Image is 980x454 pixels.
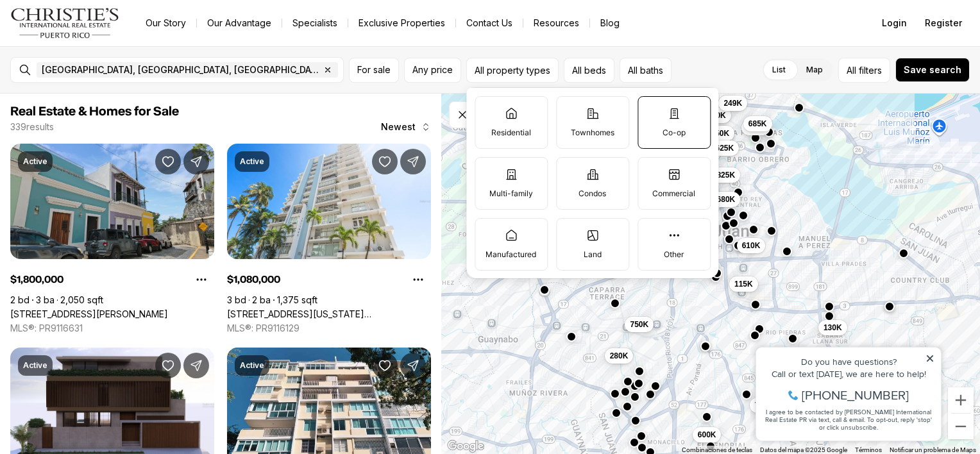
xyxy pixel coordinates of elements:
p: Townhomes [571,128,614,138]
span: 130K [824,323,842,333]
button: 280K [604,348,633,364]
button: 249K [718,96,747,111]
button: 130K [818,320,847,335]
p: Land [584,249,602,260]
button: Ampliar [948,387,974,413]
button: 950K [705,125,734,140]
button: 825K [711,167,740,183]
button: Share Property [400,353,426,378]
button: Save Property: 1 WASHINGTON ST. #4-A [372,149,398,174]
button: Save search [895,58,970,82]
button: All baths [620,58,672,83]
span: For sale [357,65,391,75]
a: Blog [590,14,630,32]
button: 750K [625,317,654,332]
span: 750K [630,319,648,330]
a: Términos (se abre en una nueva pestaña) [855,446,882,453]
span: 600K [698,429,716,439]
a: 1 WASHINGTON ST. #4-A, SAN JUAN PR, 00907 [227,308,431,320]
span: 115K [747,122,765,132]
p: Manufactured [486,249,536,260]
button: Property options [189,267,214,292]
button: Login [874,10,915,36]
button: 115K [741,119,770,135]
button: 450K [702,107,731,122]
button: Share Property [183,353,209,378]
button: For sale [349,58,399,83]
p: Other [664,249,684,260]
p: Active [23,360,47,371]
p: Condos [579,189,606,199]
span: 280K [609,351,628,361]
span: Datos del mapa ©2025 Google [760,446,847,453]
p: 339 results [10,122,54,132]
button: 685K [743,116,772,131]
span: Any price [412,65,453,75]
span: 249K [723,98,742,108]
p: Active [23,156,47,167]
button: Newest [373,114,439,140]
span: [PHONE_NUMBER] [53,60,160,73]
span: Newest [381,122,416,132]
span: I agree to be contacted by [PERSON_NAME] International Real Estate PR via text, call & email. To ... [16,79,183,103]
button: 115K [729,276,758,292]
span: 825K [716,170,735,180]
button: Share Property [400,149,426,174]
span: 685K [748,119,767,129]
button: Share Property [183,149,209,174]
label: List [762,58,796,81]
button: Reducir [948,414,974,439]
p: Active [240,360,264,371]
div: Call or text [DATE], we are here to help! [13,41,185,50]
button: Contact Us [456,14,523,32]
p: Residential [491,128,531,138]
button: Save Property: 2005 CALLE ESPANA [155,353,181,378]
button: Save Property: 10 CALLE SOL [155,149,181,174]
span: Save search [904,65,961,75]
label: Map [796,58,833,81]
button: Allfilters [838,58,890,83]
span: 625K [715,143,734,153]
span: 950K [711,128,729,138]
button: Save Property: 1304 CALLE WILSON #7S [372,353,398,378]
button: Any price [404,58,461,83]
button: 610K [736,238,765,253]
p: Co-op [663,128,686,138]
span: All [847,63,856,77]
a: Exclusive Properties [348,14,455,32]
a: 10 CALLE SOL, OLD SAN JUAN PR, 00901 [10,308,168,320]
button: Property options [405,267,431,292]
span: 680K [716,194,735,205]
p: Multi-family [489,189,533,199]
p: Commercial [652,189,695,199]
a: Our Story [135,14,196,32]
button: 625K [710,140,739,156]
div: Do you have questions? [13,29,185,38]
span: Real Estate & Homes for Sale [10,105,179,118]
button: 600K [693,426,722,442]
button: All beds [564,58,614,83]
p: Active [240,156,264,167]
span: filters [859,63,882,77]
span: 115K [734,279,753,289]
a: Our Advantage [197,14,282,32]
span: Login [882,18,907,28]
button: Dismiss drawing [449,101,513,128]
img: logo [10,8,120,38]
button: All property types [466,58,559,83]
button: 680K [711,192,740,207]
span: 610K [741,240,760,251]
a: Notificar un problema de Maps [890,446,976,453]
span: 450K [707,110,726,120]
a: Specialists [282,14,348,32]
span: Register [925,18,962,28]
button: Register [917,10,970,36]
span: [GEOGRAPHIC_DATA], [GEOGRAPHIC_DATA], [GEOGRAPHIC_DATA] [42,65,320,75]
a: Resources [523,14,589,32]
